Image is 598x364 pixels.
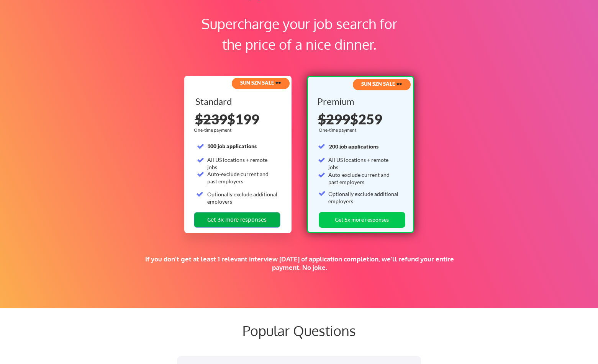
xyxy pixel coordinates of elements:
div: All US locations + remote jobs [328,156,399,171]
s: $299 [318,111,350,127]
button: Get 3x more responses [194,212,280,228]
strong: 100 job applications [207,143,257,149]
strong: SUN SZN SALE 🕶️ [361,81,402,87]
s: $239 [195,111,227,127]
div: $259 [318,112,405,126]
button: Get 5x more responses [319,212,405,228]
div: Supercharge your job search for the price of a nice dinner. [192,13,407,55]
strong: 200 job applications [329,143,378,150]
div: One-time payment [194,127,234,133]
div: $199 [195,112,282,126]
div: Optionally exclude additional employers [328,190,399,205]
div: Auto-exclude current and past employers [328,171,399,186]
div: If you don't get at least 1 relevant interview [DATE] of application completion, we'll refund you... [133,255,465,272]
div: Optionally exclude additional employers [207,191,278,206]
strong: SUN SZN SALE 🕶️ [240,80,281,86]
div: Auto-exclude current and past employers [207,170,278,185]
div: All US locations + remote jobs [207,156,278,171]
div: Standard [195,97,279,106]
div: Popular Questions [115,322,483,339]
div: Premium [317,97,401,106]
